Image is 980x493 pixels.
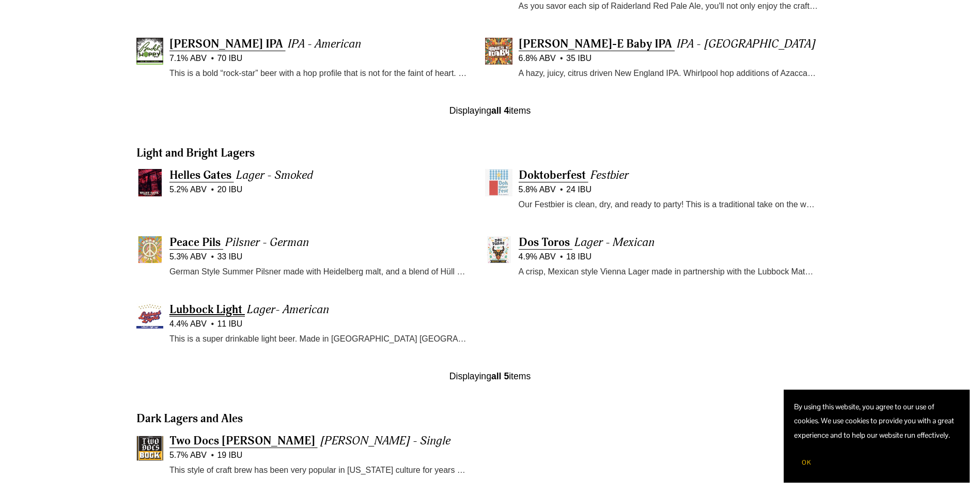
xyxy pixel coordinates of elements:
[519,67,818,80] p: A hazy, juicy, citrus driven New England IPA. Whirlpool hop additions of Azacca, Citra, and Mosai...
[169,52,207,65] span: 7.1% ABV
[288,37,361,51] span: IPA - American
[590,168,629,182] span: Festbier
[519,235,570,250] span: Dos Toros
[129,104,852,117] div: Displaying items
[136,236,163,263] img: Peace Pils
[169,434,318,448] a: Two Docs [PERSON_NAME]
[485,169,512,196] img: Doktoberfest
[169,183,207,196] span: 5.2% ABV
[519,37,672,51] span: [PERSON_NAME]-E Baby IPA
[519,52,556,65] span: 6.8% ABV
[236,168,313,182] span: Lager - Smoked
[560,52,592,65] span: 35 IBU
[784,390,970,483] section: Cookie banner
[794,453,819,472] button: OK
[169,302,245,317] a: Lubbock Light
[211,52,242,65] span: 70 IBU
[485,38,512,65] img: Hayes-E Baby IPA
[519,168,588,182] a: Doktoberfest
[560,183,592,196] span: 24 IBU
[519,37,675,51] a: [PERSON_NAME]-E Baby IPA
[169,449,207,461] span: 5.7% ABV
[211,183,242,196] span: 20 IBU
[169,464,469,477] p: This style of craft brew has been very popular in [US_STATE] culture for years and is our West [U...
[136,38,163,65] img: Buddy Hoppy IPA
[169,235,223,250] a: Peace Pils
[169,168,231,182] span: Helles Gates
[136,303,163,330] img: Lubbock Light
[519,168,586,182] span: Doktoberfest
[169,302,242,317] span: Lubbock Light
[136,411,844,426] h3: Dark Lagers and Ales
[169,168,234,182] a: Helles Gates
[129,370,852,382] div: Displaying items
[169,318,207,330] span: 4.4% ABV
[519,265,818,279] p: A crisp, Mexican style Vienna Lager made in partnership with the Lubbock Matadors
[225,235,309,250] span: Pilsner - German
[485,236,512,263] img: Dos Toros
[519,235,572,250] a: Dos Toros
[519,198,818,211] p: Our Festbier is clean, dry, and ready to party! This is a traditional take on the world's most fa...
[169,332,469,346] p: This is a super drinkable light beer. Made in [GEOGRAPHIC_DATA] [GEOGRAPHIC_DATA]. Perfect for wa...
[136,146,844,161] h3: Light and Bright Lagers
[247,302,329,317] span: Lager- American
[574,235,655,250] span: Lager - Mexican
[677,37,816,51] span: IPA - [GEOGRAPHIC_DATA]
[169,37,283,51] span: [PERSON_NAME] IPA
[211,318,242,330] span: 11 IBU
[560,251,592,263] span: 18 IBU
[169,37,286,51] a: [PERSON_NAME] IPA
[519,183,556,196] span: 5.8% ABV
[491,371,509,381] b: all 5
[169,67,469,80] p: This is a bold “rock-star” beer with a hop profile that is not for the faint of heart. We feel th...
[794,400,959,442] p: By using this website, you agree to our use of cookies. We use cookies to provide you with a grea...
[802,458,811,467] span: OK
[491,105,509,116] b: all 4
[136,169,163,196] img: Helles Gates
[169,235,221,250] span: Peace Pils
[519,251,556,263] span: 4.9% ABV
[211,449,242,461] span: 19 IBU
[169,434,315,448] span: Two Docs [PERSON_NAME]
[169,265,469,279] p: German Style Summer Pilsner made with Heidelberg malt, and a blend of Hüll Melon / Mandarina Bava...
[169,251,207,263] span: 5.3% ABV
[211,251,242,263] span: 33 IBU
[320,434,450,448] span: [PERSON_NAME] - Single
[136,435,163,461] img: Two Docs Bock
